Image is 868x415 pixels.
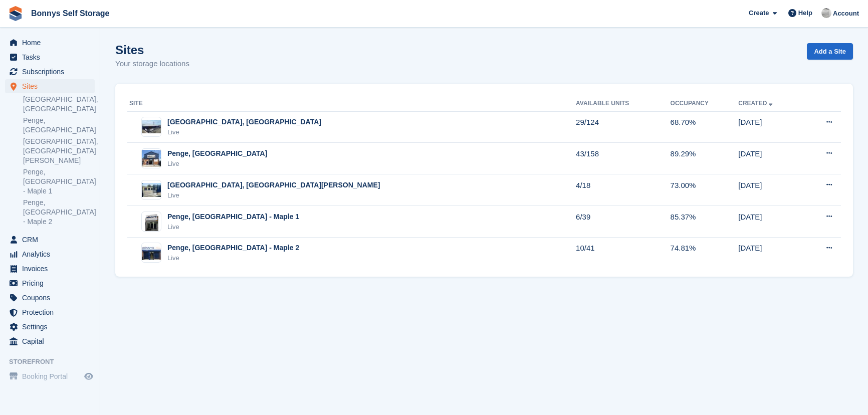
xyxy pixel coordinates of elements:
a: Penge, [GEOGRAPHIC_DATA] - Maple 2 [23,198,95,227]
th: Occupancy [671,96,739,112]
td: 73.00% [671,174,739,206]
a: menu [5,36,95,50]
div: [GEOGRAPHIC_DATA], [GEOGRAPHIC_DATA] [167,117,321,127]
div: Live [167,127,321,137]
span: Settings [22,320,82,334]
a: Preview store [83,370,95,382]
a: Penge, [GEOGRAPHIC_DATA] [23,116,95,135]
a: menu [5,50,95,64]
td: [DATE] [738,206,803,238]
th: Available Units [576,96,670,112]
div: Live [167,222,299,232]
td: 4/18 [576,174,670,206]
a: menu [5,291,95,305]
span: Account [833,9,859,19]
span: Sites [22,79,82,93]
div: Live [167,253,299,263]
img: Image of Anerley, London - Selby Road site [142,183,161,197]
img: stora-icon-8386f47178a22dfd0bd8f6a31ec36ba5ce8667c1dd55bd0f319d3a0aa187defe.svg [8,6,23,21]
td: [DATE] [738,143,803,174]
td: 74.81% [671,237,739,268]
a: [GEOGRAPHIC_DATA], [GEOGRAPHIC_DATA][PERSON_NAME] [23,137,95,165]
td: 43/158 [576,143,670,174]
img: James Bonny [821,8,831,18]
p: Your storage locations [115,58,189,70]
img: Image of Great Yarmouth, Norfolk site [142,120,161,133]
div: Live [167,159,267,169]
a: menu [5,262,95,276]
a: menu [5,233,95,247]
td: [DATE] [738,111,803,143]
td: 6/39 [576,206,670,238]
td: 29/124 [576,111,670,143]
span: Tasks [22,50,82,64]
span: Coupons [22,291,82,305]
span: Invoices [22,262,82,276]
a: menu [5,320,95,334]
td: 10/41 [576,237,670,268]
span: Pricing [22,276,82,290]
span: Booking Portal [22,369,82,383]
h1: Sites [115,43,189,57]
a: menu [5,79,95,93]
a: menu [5,247,95,261]
span: Protection [22,305,82,319]
span: Home [22,36,82,50]
div: Live [167,190,380,200]
a: menu [5,65,95,79]
img: Image of Penge, London - Maple 1 site [145,212,158,232]
td: [DATE] [738,237,803,268]
span: CRM [22,233,82,247]
span: Storefront [9,357,100,367]
a: Bonnys Self Storage [27,5,113,22]
a: [GEOGRAPHIC_DATA], [GEOGRAPHIC_DATA] [23,95,95,114]
span: Subscriptions [22,65,82,79]
span: Capital [22,334,82,348]
a: menu [5,305,95,319]
a: Created [738,100,775,107]
a: menu [5,276,95,290]
th: Site [127,96,576,112]
a: Add a Site [807,43,853,60]
a: Penge, [GEOGRAPHIC_DATA] - Maple 1 [23,167,95,196]
div: Penge, [GEOGRAPHIC_DATA] - Maple 1 [167,212,299,222]
a: menu [5,334,95,348]
div: Penge, [GEOGRAPHIC_DATA] [167,148,267,159]
span: Create [749,8,769,18]
div: [GEOGRAPHIC_DATA], [GEOGRAPHIC_DATA][PERSON_NAME] [167,180,380,190]
img: Image of Penge, London - Limes Avenue site [142,150,161,166]
td: [DATE] [738,174,803,206]
td: 89.29% [671,143,739,174]
a: menu [5,369,95,383]
img: Image of Penge, London - Maple 2 site [142,246,161,260]
span: Help [798,8,812,18]
div: Penge, [GEOGRAPHIC_DATA] - Maple 2 [167,243,299,253]
span: Analytics [22,247,82,261]
td: 68.70% [671,111,739,143]
td: 85.37% [671,206,739,238]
